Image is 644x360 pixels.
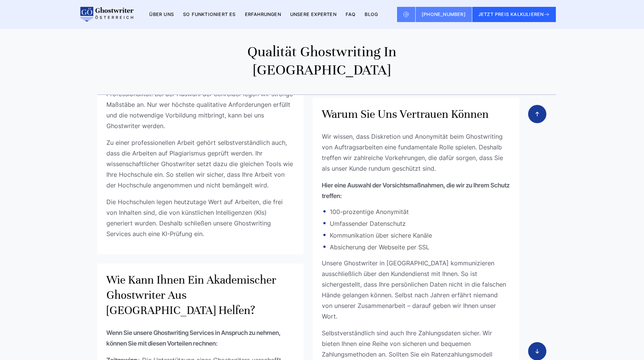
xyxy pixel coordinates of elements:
[322,219,510,228] li: Umfassender Datenschutz
[106,197,295,239] p: Die Hochschulen legen heutzutage Wert auf Arbeiten, die frei von Inhalten sind, die von künstlich...
[106,329,281,347] strong: Wenn Sie unsere Ghostwriting Services in Anspruch zu nehmen, können Sie mit diesen Vorteilen rech...
[422,11,466,17] span: [PHONE_NUMBER]
[210,43,434,79] h2: Qualität Ghostwriting in [GEOGRAPHIC_DATA]
[472,7,556,22] button: JETZT PREIS KALKULIEREN
[322,258,510,322] p: Unsere Ghostwriter in [GEOGRAPHIC_DATA] kommunizieren ausschließlich über den Kundendienst mit Ih...
[183,11,236,17] a: So funktioniert es
[322,243,510,252] li: Absicherung der Webseite per SSL
[322,131,510,174] p: Wir wissen, dass Diskretion und Anonymität beim Ghostwriting von Auftragsarbeiten eine fundamenta...
[290,11,337,17] a: Unsere Experten
[322,207,510,216] li: 100-prozentige Anonymität
[416,7,472,22] a: [PHONE_NUMBER]
[106,137,295,190] p: Zu einer professionellen Arbeit gehört selbstverständlich auch, dass die Arbeiten auf Plagiarismu...
[403,11,409,17] img: Email
[245,11,281,17] a: Erfahrungen
[149,11,174,17] a: Über uns
[106,273,295,318] h3: Wie kann Ihnen ein akademischer Ghostwriter aus [GEOGRAPHIC_DATA] helfen?
[106,67,295,131] p: Unsere Ghostwriter aus [GEOGRAPHIC_DATA] und anderen österreichischen Städten zeigen bei ihrer Ar...
[79,7,134,22] img: logo wirschreiben
[322,181,510,200] strong: Hier eine Auswahl der Vorsichtsmaßnahmen, die wir zu Ihrem Schutz treffen:
[365,11,378,17] a: BLOG
[322,231,510,240] li: Kommunikation über sichere Kanäle
[346,11,356,17] a: FAQ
